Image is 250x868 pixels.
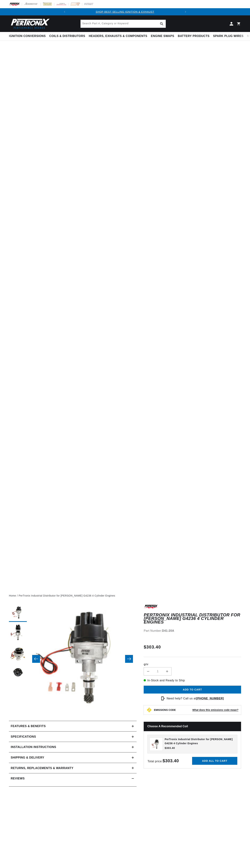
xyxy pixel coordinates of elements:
[144,644,161,650] span: $303.40
[213,34,243,38] span: Spark Plug Wires
[167,696,224,701] p: Need help? Call us at
[165,746,175,750] span: $303.40
[9,732,137,742] summary: Specifications
[176,32,211,40] summary: Battery Products
[144,663,241,666] label: QTY
[96,10,154,13] a: SHOP BEST SELLING IGNITION & EXHAUST
[9,742,137,752] summary: Installation instructions
[147,760,179,763] span: Total price:
[11,776,25,781] h2: Reviews
[196,697,224,700] a: [PHONE_NUMBER]
[19,594,115,598] a: PerTronix Industrial Distributor for [PERSON_NAME] G4236 4 Cylinder Engines
[158,20,166,28] button: Search Part #, Category or Keyword
[81,20,166,28] input: Search Part #, Category or Keyword
[87,32,149,40] summary: Headers, Exhausts & Components
[11,734,36,739] h2: Specifications
[146,707,152,713] img: Emissions code
[9,752,137,763] summary: Shipping & Delivery
[9,18,50,30] img: Pertronix
[48,32,87,40] summary: Coils & Distributors
[68,10,182,14] div: Announcement
[32,655,40,663] button: Slide left
[9,594,241,598] nav: breadcrumbs
[61,8,68,15] button: Translation missing: en.sections.announcements.previous_announcement
[144,686,241,694] button: Add to cart
[163,758,179,763] strong: $303.40
[11,766,73,770] h2: Returns, Replacements & Warranty
[178,34,209,38] span: Battery Products
[151,34,174,38] span: Engine Swaps
[9,643,27,661] button: Load image 3 in gallery view
[211,32,245,40] summary: Spark Plug Wires
[9,604,137,714] media-gallery: Gallery Viewer
[9,763,137,773] summary: Returns, Replacements & Warranty
[9,32,48,40] summary: Ignition Conversions
[125,655,133,663] button: Slide right
[89,34,147,38] span: Headers, Exhausts & Components
[9,604,27,622] button: Load image 1 in gallery view
[49,34,85,38] span: Coils & Distributors
[9,34,46,38] span: Ignition Conversions
[11,745,56,749] h2: Installation instructions
[11,755,44,760] h2: Shipping & Delivery
[192,709,238,711] strong: What does this emissions code mean?
[154,709,176,711] strong: EMISSIONS CODE
[9,594,16,598] a: Home
[9,721,137,731] summary: Features & Benefits
[182,8,189,15] button: Translation missing: en.sections.announcements.next_announcement
[9,663,27,681] button: Load image 4 in gallery view
[9,624,27,642] button: Load image 2 in gallery view
[154,708,238,712] button: EMISSIONS CODEWhat does this emissions code mean?
[144,613,241,624] h1: PerTronix Industrial Distributor for [PERSON_NAME] G4236 4 Cylinder Engines
[144,628,241,633] div: Part Number:
[9,773,137,784] summary: Reviews
[149,32,176,40] summary: Engine Swaps
[11,724,46,729] h2: Features & Benefits
[144,722,241,731] h2: Choose a Recommended Coil
[68,10,182,14] div: 1 of 2
[162,629,174,632] strong: D41-20A
[144,678,241,683] p: In-Stock and Ready to Ship
[192,757,237,765] button: Add all to cart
